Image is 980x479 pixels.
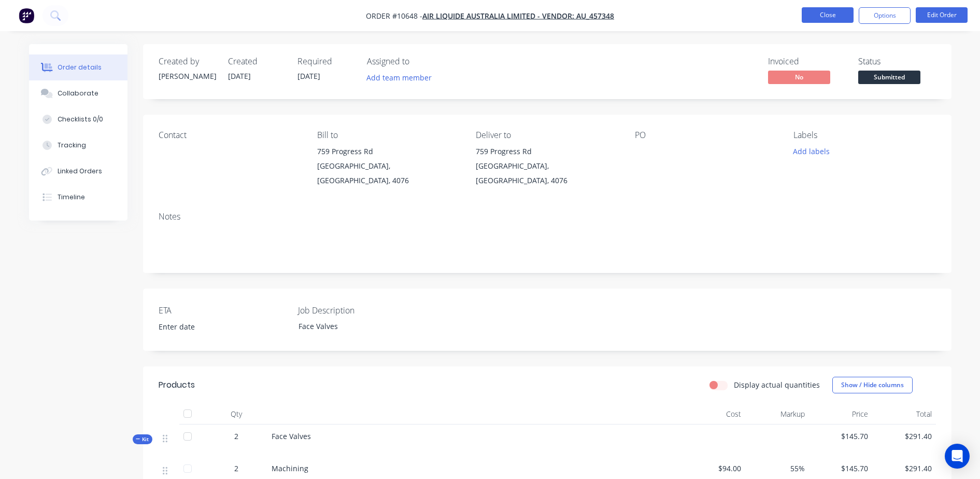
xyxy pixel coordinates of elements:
button: Linked Orders [29,158,127,184]
span: 2 [234,431,238,442]
button: Tracking [29,132,127,158]
input: Enter date [151,319,280,335]
div: [GEOGRAPHIC_DATA], [GEOGRAPHIC_DATA], 4076 [317,159,459,188]
div: Open Intercom Messenger [945,444,970,469]
div: Price [809,404,873,425]
div: Kit [133,434,152,444]
span: $291.40 [876,463,932,474]
button: Close [802,7,854,23]
div: Created [228,57,285,66]
div: [GEOGRAPHIC_DATA], [GEOGRAPHIC_DATA], 4076 [476,159,618,188]
div: Invoiced [768,57,846,66]
span: 55% [749,463,805,474]
button: Add labels [788,144,835,158]
div: Assigned to [367,57,471,66]
button: Checklists 0/0 [29,106,127,132]
button: Order details [29,54,127,80]
span: $145.70 [813,431,869,442]
div: [PERSON_NAME] [159,71,216,81]
div: Collaborate [58,89,98,98]
div: Required [297,57,354,66]
span: $291.40 [876,431,932,442]
div: Contact [159,130,301,140]
button: Add team member [367,71,437,85]
div: Created by [159,57,216,66]
button: Submitted [858,71,920,86]
span: Face Valves [272,431,311,441]
span: Submitted [858,71,920,84]
span: No [768,71,830,84]
label: Display actual quantities [734,379,820,390]
span: 2 [234,463,238,474]
div: Status [858,57,936,66]
img: Factory [19,8,34,23]
span: Machining [272,463,308,473]
div: PO [635,130,777,140]
div: Cost [682,404,746,425]
div: Notes [159,212,936,222]
span: $94.00 [686,463,742,474]
div: Total [872,404,936,425]
button: Add team member [361,71,437,85]
a: Air Liquide Australia Limited - Vendor: AU_457348 [422,11,614,21]
div: Timeline [58,193,85,202]
div: 759 Progress Rd[GEOGRAPHIC_DATA], [GEOGRAPHIC_DATA], 4076 [317,144,459,188]
button: Timeline [29,184,127,210]
button: Edit Order [916,7,968,23]
div: 759 Progress Rd [317,144,459,159]
button: Show / Hide columns [832,377,913,393]
div: Tracking [58,141,86,150]
div: Products [159,379,195,391]
span: Kit [136,435,149,443]
div: Labels [793,130,935,140]
div: 759 Progress Rd[GEOGRAPHIC_DATA], [GEOGRAPHIC_DATA], 4076 [476,144,618,188]
span: Order #10648 - [366,11,422,21]
label: Job Description [298,304,428,317]
div: Markup [745,404,809,425]
div: Qty [205,404,267,425]
div: Linked Orders [58,167,102,176]
button: Collaborate [29,80,127,106]
span: [DATE] [228,71,251,81]
div: Face Valves [290,319,420,334]
button: Options [859,7,911,24]
div: Order details [58,63,102,72]
div: Bill to [317,130,459,140]
label: ETA [159,304,288,317]
span: [DATE] [297,71,320,81]
div: Checklists 0/0 [58,115,103,124]
div: Deliver to [476,130,618,140]
div: 759 Progress Rd [476,144,618,159]
span: $145.70 [813,463,869,474]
